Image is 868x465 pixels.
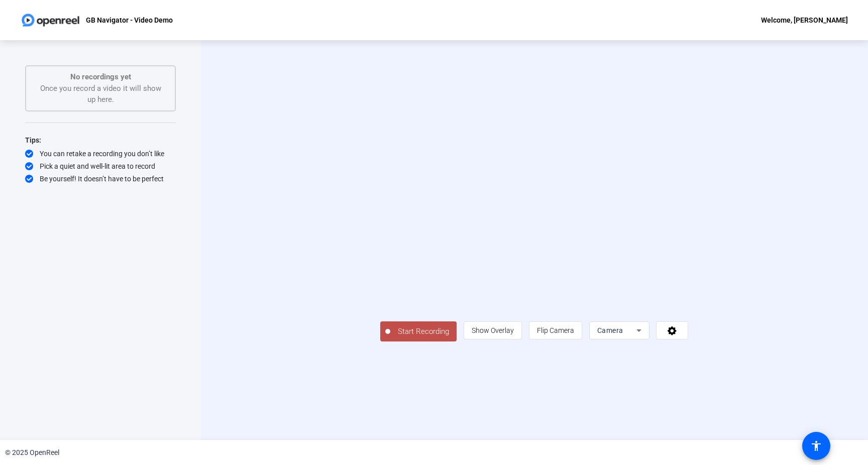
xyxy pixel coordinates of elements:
[36,71,165,83] p: No recordings yet
[529,321,582,339] button: Flip Camera
[390,326,457,337] span: Start Recording
[380,321,457,341] button: Start Recording
[464,321,522,339] button: Show Overlay
[597,326,623,334] span: Camera
[20,10,81,30] img: OpenReel logo
[761,14,848,26] div: Welcome, [PERSON_NAME]
[25,149,176,159] div: You can retake a recording you don’t like
[5,447,59,458] div: © 2025 OpenReel
[36,71,165,105] div: Once you record a video it will show up here.
[86,14,173,26] p: GB Navigator - Video Demo
[25,174,176,184] div: Be yourself! It doesn’t have to be perfect
[810,440,822,452] mat-icon: accessibility
[25,134,176,146] div: Tips:
[25,161,176,171] div: Pick a quiet and well-lit area to record
[472,326,514,334] span: Show Overlay
[537,326,574,334] span: Flip Camera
